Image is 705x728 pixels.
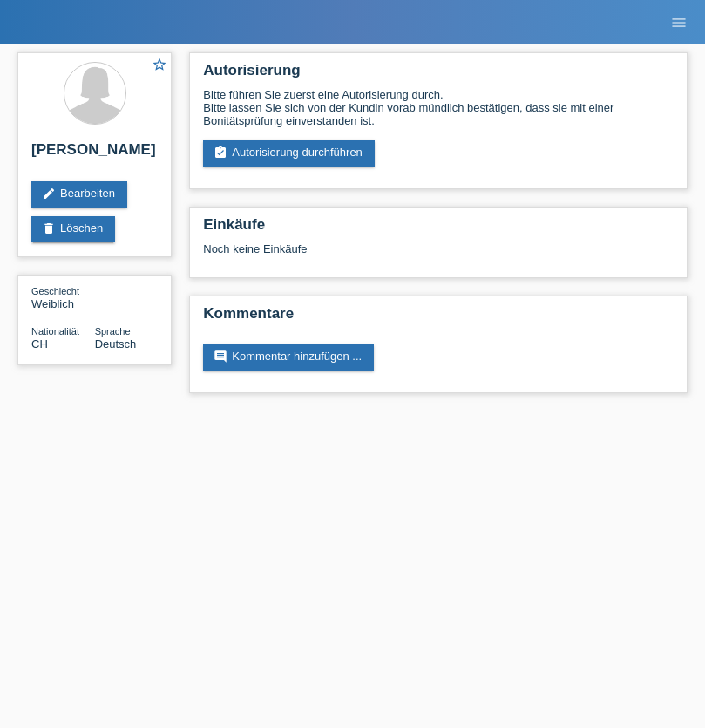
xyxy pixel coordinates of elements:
[31,286,79,296] span: Geschlecht
[670,14,688,31] i: menu
[95,337,137,350] span: Deutsch
[152,57,167,72] i: star_border
[203,344,374,371] a: commentKommentar hinzufügen ...
[203,88,674,127] div: Bitte führen Sie zuerst eine Autorisierung durch. Bitte lassen Sie sich von der Kundin vorab münd...
[42,187,56,201] i: edit
[42,221,56,235] i: delete
[214,146,227,160] i: assignment_turned_in
[152,57,167,75] a: star_border
[31,181,127,208] a: editBearbeiten
[203,62,674,88] h2: Autorisierung
[31,141,158,167] h2: [PERSON_NAME]
[214,350,227,364] i: comment
[203,305,674,331] h2: Kommentare
[31,337,48,350] span: Schweiz
[203,216,674,242] h2: Einkäufe
[661,17,696,27] a: menu
[31,326,79,337] span: Nationalität
[203,242,674,269] div: Noch keine Einkäufe
[203,140,375,167] a: assignment_turned_inAutorisierung durchführen
[95,326,131,337] span: Sprache
[31,216,115,242] a: deleteLöschen
[31,284,95,310] div: Weiblich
